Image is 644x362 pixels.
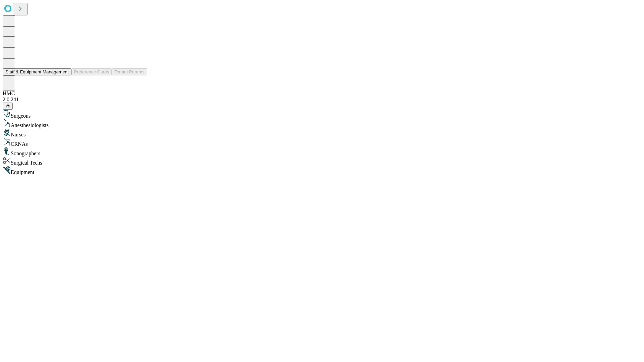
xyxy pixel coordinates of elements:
[3,157,641,166] div: Surgical Techs
[3,68,71,75] button: Staff & Equipment Management
[3,138,641,147] div: CRNAs
[3,119,641,128] div: Anesthesiologists
[3,166,641,175] div: Equipment
[5,104,10,109] span: @
[3,128,641,138] div: Nurses
[3,90,641,97] div: HMC
[3,103,13,110] button: @
[3,97,641,103] div: 2.0.241
[3,147,641,157] div: Sonographers
[71,68,112,75] button: Preference Cards
[3,110,641,119] div: Surgeons
[112,68,147,75] button: Tenant Params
